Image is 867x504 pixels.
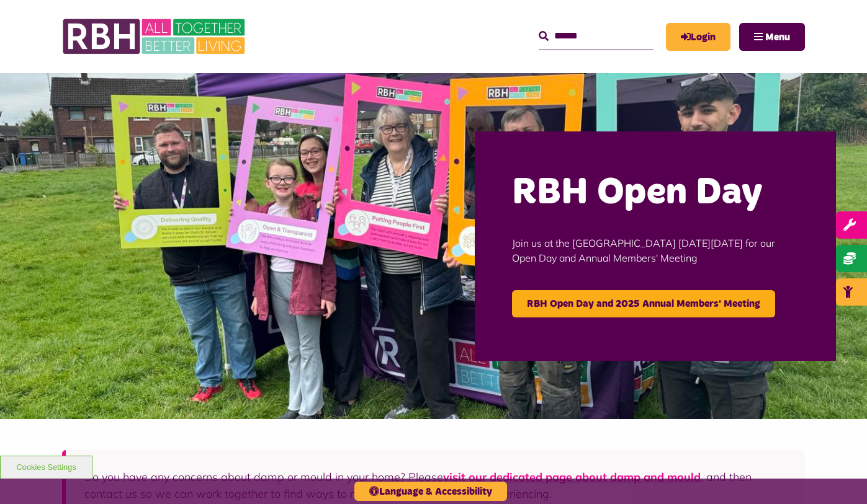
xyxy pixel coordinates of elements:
[62,12,248,61] img: RBH
[512,217,799,284] p: Join us at the [GEOGRAPHIC_DATA] [DATE][DATE] for our Open Day and Annual Members' Meeting
[765,32,790,42] span: Menu
[811,448,867,504] iframe: Netcall Web Assistant for live chat
[666,23,730,51] a: MyRBH
[739,23,805,51] button: Navigation
[84,469,786,502] p: Do you have any concerns about damp or mould in your home? Please , and then contact us so we can...
[443,470,701,484] a: visit our dedicated page about damp and mould
[354,482,507,501] button: Language & Accessibility
[512,169,799,217] h2: RBH Open Day
[512,290,775,317] a: RBH Open Day and 2025 Annual Members' Meeting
